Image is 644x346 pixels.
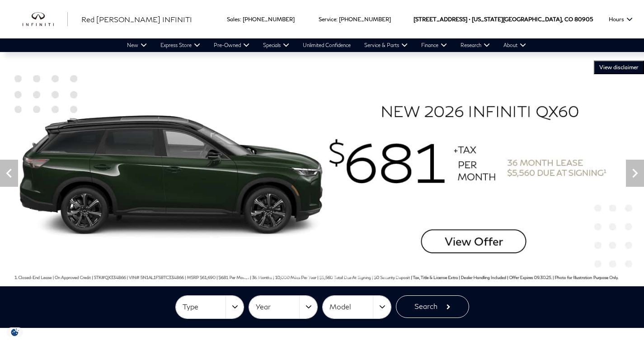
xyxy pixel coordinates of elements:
button: Type [176,296,244,318]
a: [STREET_ADDRESS] • [US_STATE][GEOGRAPHIC_DATA], CO 80905 [414,16,593,23]
section: Click to Open Cookie Consent Modal [5,327,25,337]
img: Opt-Out Icon [5,327,25,337]
div: Next [626,160,644,187]
a: Service & Parts [357,38,414,52]
span: Red [PERSON_NAME] INFINITI [81,15,192,24]
button: Year [249,296,317,318]
span: Go to slide 12 [381,270,390,279]
nav: Main Navigation [120,38,533,52]
a: New [120,38,154,52]
a: Specials [256,38,296,52]
a: Unlimited Confidence [296,38,357,52]
span: Go to slide 10 [356,270,365,279]
span: Go to slide 13 [394,270,403,279]
button: VIEW DISCLAIMER [594,61,644,74]
span: Sales [227,16,240,23]
span: : [336,16,338,23]
a: [PHONE_NUMBER] [339,16,391,23]
a: infiniti [23,12,68,27]
span: Go to slide 7 [318,270,327,279]
button: Model [323,296,391,318]
span: VIEW DISCLAIMER [599,64,639,71]
span: Model [329,299,373,314]
a: Express Store [154,38,207,52]
span: Go to slide 1 [242,270,251,279]
a: Finance [414,38,454,52]
span: Go to slide 8 [330,270,339,279]
span: Go to slide 4 [280,270,289,279]
button: Search [396,295,469,318]
a: Red [PERSON_NAME] INFINITI [81,14,192,25]
a: Research [454,38,497,52]
a: About [497,38,533,52]
span: Year [256,299,299,314]
a: [PHONE_NUMBER] [243,16,295,23]
span: Go to slide 3 [267,270,276,279]
span: : [240,16,241,23]
span: Go to slide 5 [292,270,301,279]
span: Go to slide 9 [343,270,352,279]
a: Pre-Owned [207,38,256,52]
img: INFINITI [23,12,68,27]
span: Go to slide 11 [368,270,377,279]
span: Service [319,16,336,23]
span: Go to slide 2 [254,270,263,279]
span: Type [183,299,226,314]
span: Go to slide 6 [305,270,314,279]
